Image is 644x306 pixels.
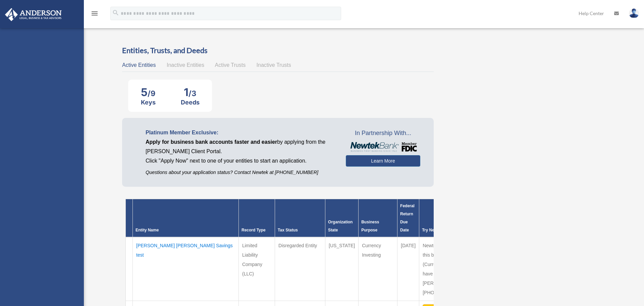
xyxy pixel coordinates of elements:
td: Limited Liability Company (LLC) [238,237,275,301]
th: Entity Name [133,199,239,237]
td: [US_STATE] [325,237,359,301]
span: In Partnership With... [346,128,420,139]
span: Inactive Trusts [257,62,291,68]
i: menu [91,9,99,17]
div: Keys [141,99,156,106]
img: User Pic [629,8,639,18]
div: 5 [141,86,156,99]
p: Click "Apply Now" next to one of your entities to start an application. [146,156,336,166]
img: Anderson Advisors Platinum Portal [3,8,64,21]
td: [DATE] [397,237,419,301]
th: Record Type [238,199,275,237]
span: /9 [148,89,155,98]
span: Apply for business bank accounts faster and easier [146,139,277,145]
th: Business Purpose [359,199,397,237]
td: Disregarded Entity [275,237,325,301]
div: Deeds [181,99,200,106]
div: 1 [181,86,200,99]
th: Tax Status [275,199,325,237]
th: Organization State [325,199,359,237]
img: NewtekBankLogoSM.png [349,142,417,152]
td: [PERSON_NAME] [PERSON_NAME] Savings test [133,237,239,301]
a: menu [91,12,99,17]
td: Newtek Bank does not support this business purpose (Currency Investing). If you have questions pl... [419,237,492,301]
span: Active Entities [122,62,156,68]
span: Active Trusts [215,62,246,68]
th: Federal Return Due Date [397,199,419,237]
span: Inactive Entities [167,62,204,68]
td: Currency Investing [359,237,397,301]
p: Questions about your application status? Contact Newtek at [PHONE_NUMBER] [146,168,336,177]
p: by applying from the [PERSON_NAME] Client Portal. [146,137,336,156]
span: /3 [189,89,196,98]
p: Platinum Member Exclusive: [146,128,336,137]
h3: Entities, Trusts, and Deeds [122,45,434,56]
div: Try Newtek Bank [422,226,489,234]
a: Learn More [346,155,420,167]
i: search [112,9,119,16]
